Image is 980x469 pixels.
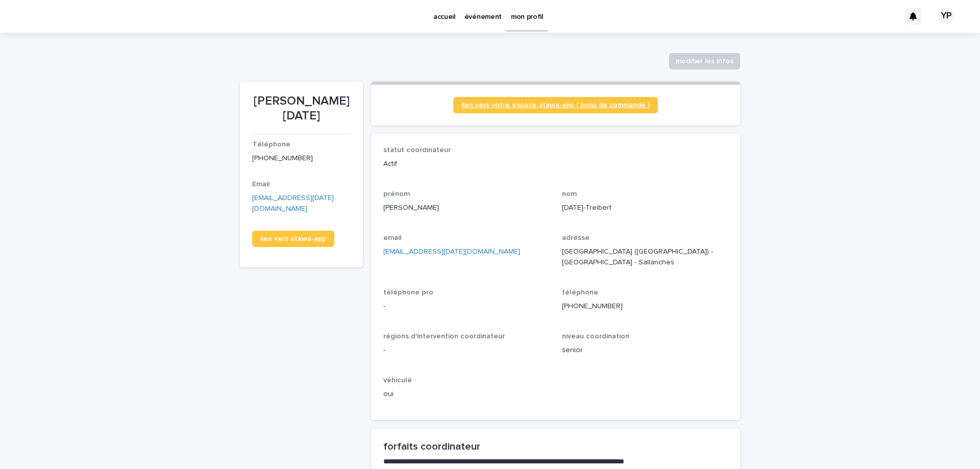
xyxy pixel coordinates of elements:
p: [PERSON_NAME][DATE] [252,94,351,124]
span: lien vers atawa-app [260,235,326,242]
a: [EMAIL_ADDRESS][DATE][DOMAIN_NAME] [252,194,334,212]
p: oui [383,389,550,400]
p: [PERSON_NAME] [383,203,550,213]
p: [PHONE_NUMBER] [252,153,351,164]
span: téléphone pro [383,289,433,296]
img: Ls34BcGeRexTGTNfXpUC [20,6,119,27]
p: senior [562,345,728,356]
span: prénom [383,190,410,198]
p: - [383,301,550,312]
span: nom [562,190,577,198]
h2: forfaits coordinateur [383,440,728,453]
span: lien vers votre espace atawa-app ( bons de commande ) [461,102,650,109]
a: lien vers votre espace atawa-app ( bons de commande ) [453,97,658,113]
span: modifier les infos [676,56,733,66]
span: email [383,234,402,241]
span: statut coordinateur [383,146,451,154]
p: [GEOGRAPHIC_DATA] ([GEOGRAPHIC_DATA]) - [GEOGRAPHIC_DATA] - Sallanches [562,246,728,268]
p: [DATE]-Treibert [562,203,728,213]
button: modifier les infos [669,53,740,69]
span: niveau coordination [562,333,629,340]
a: lien vers atawa-app [252,231,334,247]
span: régions d'intervention coordinateur [383,333,505,340]
p: [PHONE_NUMBER] [562,301,728,312]
span: véhiculé [383,377,412,384]
span: téléphone [562,289,598,296]
span: adresse [562,234,590,241]
a: [EMAIL_ADDRESS][DATE][DOMAIN_NAME] [383,248,520,255]
div: YP [938,8,954,24]
p: - [383,345,550,356]
span: Email [252,181,270,188]
span: Téléphone [252,141,290,148]
p: Actif [383,159,728,169]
